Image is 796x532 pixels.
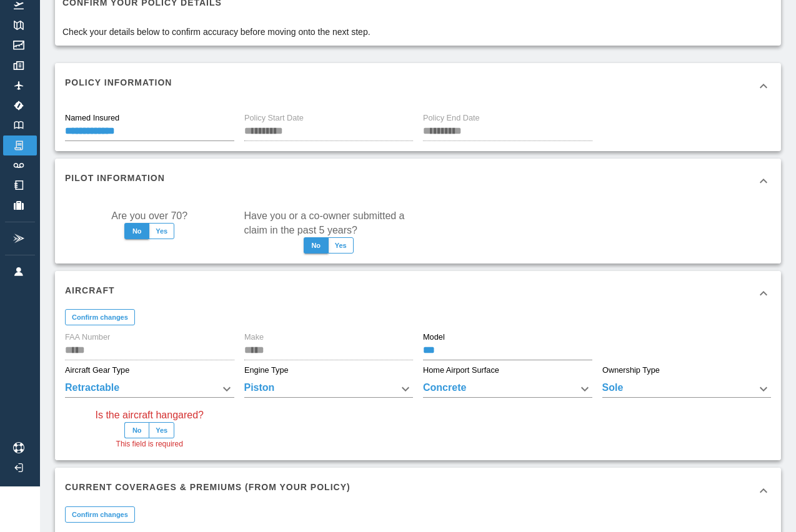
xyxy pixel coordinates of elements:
[423,365,499,376] label: Home Airport Surface
[244,332,264,343] label: Make
[65,112,119,124] label: Named Insured
[65,332,110,343] label: FAA Number
[124,223,149,239] button: No
[602,380,772,398] div: Sole
[423,332,445,343] label: Model
[65,76,172,89] h6: Policy Information
[55,468,781,513] div: Current Coverages & Premiums (from your policy)
[423,112,480,124] label: Policy End Date
[244,380,414,398] div: Piston
[149,422,174,438] button: Yes
[65,506,135,523] button: Confirm changes
[423,380,592,398] div: Concrete
[62,26,371,38] p: Check your details below to confirm accuracy before moving onto the next step.
[328,237,354,254] button: Yes
[304,237,329,254] button: No
[55,63,781,108] div: Policy Information
[55,159,781,204] div: Pilot Information
[602,365,660,376] label: Ownership Type
[124,422,149,438] button: No
[244,209,414,237] label: Have you or a co-owner submitted a claim in the past 5 years?
[244,112,304,124] label: Policy Start Date
[116,438,183,451] span: This field is required
[149,223,174,239] button: Yes
[65,480,351,494] h6: Current Coverages & Premiums (from your policy)
[96,408,204,422] label: Is the aircraft hangared?
[111,209,187,223] label: Are you over 70?
[65,365,129,376] label: Aircraft Gear Type
[65,171,165,185] h6: Pilot Information
[55,271,781,316] div: Aircraft
[244,365,289,376] label: Engine Type
[65,283,115,297] h6: Aircraft
[65,309,135,325] button: Confirm changes
[65,380,234,398] div: Retractable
